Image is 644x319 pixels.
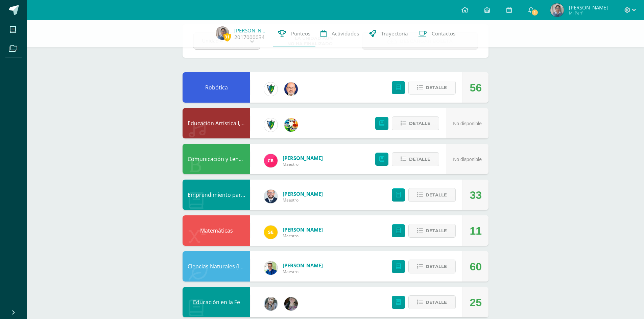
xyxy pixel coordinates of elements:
[283,155,323,161] span: [PERSON_NAME]
[408,188,456,202] button: Detalle
[283,226,323,233] span: [PERSON_NAME]
[283,190,323,197] span: [PERSON_NAME]
[392,116,439,130] button: Detalle
[283,161,323,167] span: Maestro
[569,4,608,11] span: [PERSON_NAME]
[315,20,364,47] a: Actividades
[453,121,482,126] span: No disponible
[470,180,482,210] div: 33
[183,144,250,174] div: Comunicación y Lenguaje, Idioma Español
[264,261,278,275] img: 692ded2a22070436d299c26f70cfa591.png
[284,82,298,96] img: 6b7a2a75a6c7e6282b1a1fdce061224c.png
[426,296,447,309] span: Detalle
[264,190,278,203] img: eaa624bfc361f5d4e8a554d75d1a3cf6.png
[408,295,456,309] button: Detalle
[284,297,298,311] img: 8322e32a4062cfa8b237c59eedf4f548.png
[364,20,413,47] a: Trayectoria
[183,72,250,103] div: Robótica
[183,108,250,138] div: Educación Artística I, Música y Danza
[531,9,539,16] span: 1
[470,216,482,246] div: 11
[183,287,250,317] div: Educación en la Fe
[234,27,268,34] a: [PERSON_NAME]
[264,154,278,167] img: ab28fb4d7ed199cf7a34bbef56a79c5b.png
[183,215,250,246] div: Matemáticas
[283,269,323,274] span: Maestro
[409,153,430,165] span: Detalle
[470,287,482,318] div: 25
[432,30,455,37] span: Contactos
[392,152,439,166] button: Detalle
[283,233,323,239] span: Maestro
[283,197,323,203] span: Maestro
[264,82,278,96] img: 9f174a157161b4ddbe12118a61fed988.png
[409,117,430,130] span: Detalle
[223,33,231,41] span: 31
[332,30,359,37] span: Actividades
[264,297,278,311] img: cba4c69ace659ae4cf02a5761d9a2473.png
[408,81,456,95] button: Detalle
[408,224,456,238] button: Detalle
[264,225,278,239] img: 03c2987289e60ca238394da5f82a525a.png
[413,20,460,47] a: Contactos
[264,118,278,132] img: 9f174a157161b4ddbe12118a61fed988.png
[408,260,456,273] button: Detalle
[234,34,265,41] a: 2017000034
[453,157,482,162] span: No disponible
[273,20,315,47] a: Punteos
[381,30,408,37] span: Trayectoria
[470,251,482,282] div: 60
[550,3,564,17] img: 4b3193a9a6b9d84d82606705fbbd4e56.png
[216,26,229,40] img: 4b3193a9a6b9d84d82606705fbbd4e56.png
[426,224,447,237] span: Detalle
[470,73,482,103] div: 56
[426,260,447,273] span: Detalle
[183,180,250,210] div: Emprendimiento para la Productividad
[284,118,298,132] img: 159e24a6ecedfdf8f489544946a573f0.png
[569,10,608,16] span: Mi Perfil
[426,81,447,94] span: Detalle
[283,262,323,269] span: [PERSON_NAME]
[183,251,250,282] div: Ciencias Naturales (Introducción a la Biología)
[426,189,447,201] span: Detalle
[291,30,310,37] span: Punteos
